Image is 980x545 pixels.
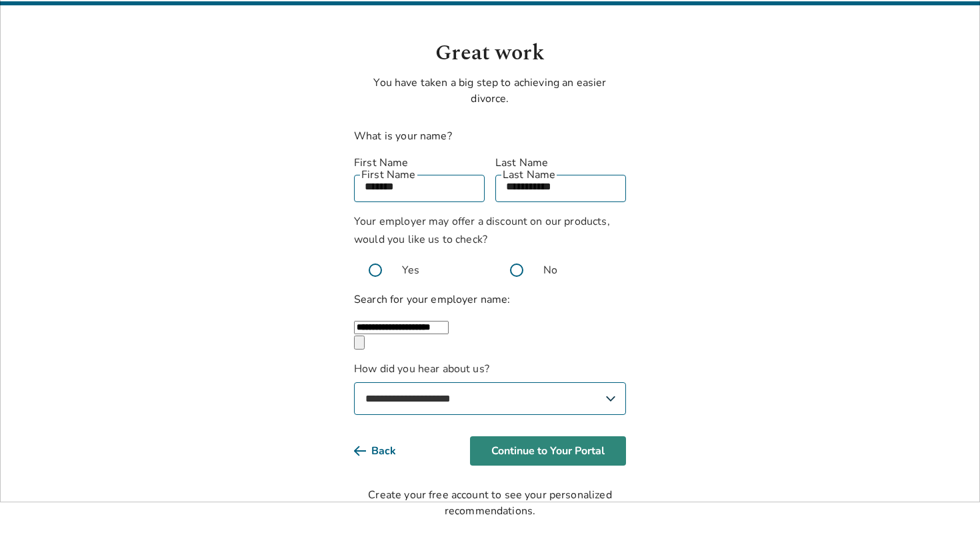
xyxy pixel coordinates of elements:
button: Back [354,436,417,466]
label: What is your name? [354,129,452,143]
button: Continue to Your Portal [470,436,626,466]
label: Last Name [495,155,626,171]
h1: Great work [354,37,626,69]
select: How did you hear about us? [354,382,626,415]
p: You have taken a big step to achieving an easier divorce. [354,75,626,107]
label: First Name [354,155,485,171]
div: Create your free account to see your personalized recommendations. [354,487,626,519]
label: Search for your employer name: [354,292,511,307]
span: Yes [402,262,419,278]
button: Clear [354,336,365,350]
label: How did you hear about us? [354,361,626,415]
span: No [543,262,557,278]
iframe: Chat Widget [913,481,980,545]
span: Your employer may offer a discount on our products, would you like us to check? [354,214,610,247]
